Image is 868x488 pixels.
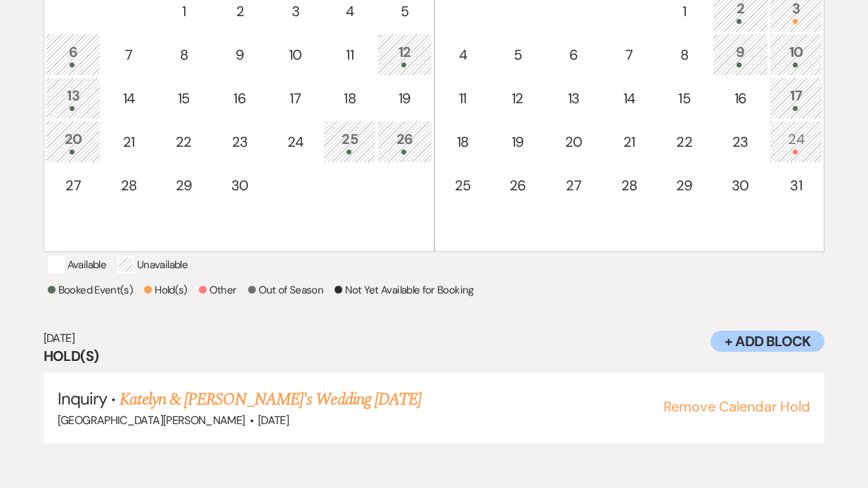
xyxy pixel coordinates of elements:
[164,131,203,152] div: 22
[711,331,824,352] button: + Add Block
[720,41,760,67] div: 9
[335,282,473,298] p: Not Yet Available for Booking
[777,41,815,67] div: 10
[53,41,93,67] div: 6
[720,88,760,109] div: 16
[331,44,368,65] div: 11
[331,1,368,22] div: 4
[665,88,704,109] div: 15
[164,175,203,196] div: 29
[331,128,368,154] div: 25
[220,175,260,196] div: 30
[498,131,537,152] div: 19
[665,44,704,65] div: 8
[53,128,93,154] div: 20
[44,346,825,366] h3: Hold(s)
[498,88,537,109] div: 12
[611,175,648,196] div: 28
[53,85,93,111] div: 13
[385,1,424,22] div: 5
[331,88,368,109] div: 18
[220,131,260,152] div: 23
[663,400,810,414] button: Remove Calendar Hold
[554,131,594,152] div: 20
[720,131,760,152] div: 23
[498,175,537,196] div: 26
[611,88,648,109] div: 14
[199,282,237,298] p: Other
[48,282,133,298] p: Booked Event(s)
[444,44,481,65] div: 4
[554,88,594,109] div: 13
[110,131,147,152] div: 21
[611,44,648,65] div: 7
[385,41,424,67] div: 12
[110,44,147,65] div: 7
[164,44,203,65] div: 8
[48,256,106,273] p: Available
[164,88,203,109] div: 15
[44,331,825,346] h6: [DATE]
[220,1,260,22] div: 2
[119,387,421,412] a: Katelyn & [PERSON_NAME]'s Wedding [DATE]
[277,1,314,22] div: 3
[277,131,314,152] div: 24
[277,44,314,65] div: 10
[444,88,481,109] div: 11
[444,131,481,152] div: 18
[665,131,704,152] div: 22
[58,413,245,428] span: [GEOGRAPHIC_DATA][PERSON_NAME]
[258,413,289,428] span: [DATE]
[665,175,704,196] div: 29
[444,175,481,196] div: 25
[554,175,594,196] div: 27
[720,175,760,196] div: 30
[220,88,260,109] div: 16
[220,44,260,65] div: 9
[164,1,203,22] div: 1
[277,88,314,109] div: 17
[117,256,188,273] p: Unavailable
[144,282,188,298] p: Hold(s)
[385,128,424,154] div: 26
[611,131,648,152] div: 21
[53,175,93,196] div: 27
[248,282,324,298] p: Out of Season
[665,1,704,22] div: 1
[58,388,107,409] span: Inquiry
[110,88,147,109] div: 14
[385,88,424,109] div: 19
[110,175,147,196] div: 28
[554,44,594,65] div: 6
[777,175,815,196] div: 31
[777,128,815,154] div: 24
[777,85,815,111] div: 17
[498,44,537,65] div: 5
